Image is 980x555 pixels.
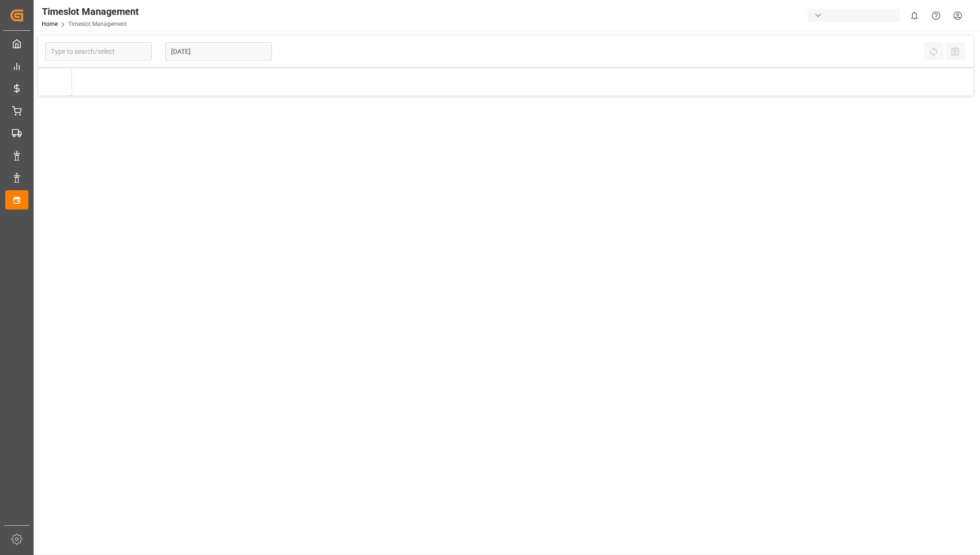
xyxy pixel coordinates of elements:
input: DD-MM-YYYY [165,42,272,61]
input: Type to search/select [45,42,152,61]
div: Timeslot Management [42,4,139,19]
button: Help Center [925,5,947,26]
a: Home [42,21,58,27]
button: show 0 new notifications [904,5,925,26]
